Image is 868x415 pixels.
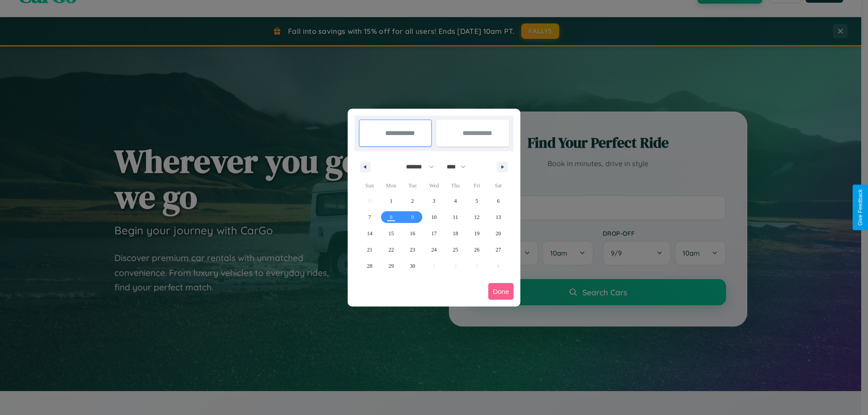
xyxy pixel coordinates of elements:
[431,225,437,242] span: 17
[390,193,392,209] span: 1
[495,209,501,225] span: 13
[466,242,487,258] button: 26
[390,209,392,225] span: 8
[466,193,487,209] button: 5
[410,225,415,242] span: 16
[423,193,444,209] button: 3
[488,242,509,258] button: 27
[857,189,863,226] div: Give Feedback
[495,242,501,258] span: 27
[380,242,401,258] button: 22
[488,283,514,300] button: Done
[359,258,380,274] button: 28
[445,178,466,193] span: Thu
[474,225,480,242] span: 19
[388,242,394,258] span: 22
[402,225,423,242] button: 16
[359,242,380,258] button: 21
[367,225,373,242] span: 14
[474,209,480,225] span: 12
[402,209,423,225] button: 9
[367,242,373,258] span: 21
[388,225,394,242] span: 15
[431,242,437,258] span: 24
[359,178,380,193] span: Sun
[380,178,401,193] span: Mon
[488,193,509,209] button: 6
[454,193,457,209] span: 4
[368,209,371,225] span: 7
[411,209,414,225] span: 9
[380,258,401,274] button: 29
[359,225,380,242] button: 14
[423,178,444,193] span: Wed
[445,193,466,209] button: 4
[402,178,423,193] span: Tue
[466,178,487,193] span: Fri
[453,209,458,225] span: 11
[476,193,478,209] span: 5
[497,193,500,209] span: 6
[488,209,509,225] button: 13
[431,209,437,225] span: 10
[402,242,423,258] button: 23
[445,242,466,258] button: 25
[380,225,401,242] button: 15
[488,178,509,193] span: Sat
[402,193,423,209] button: 2
[423,225,444,242] button: 17
[466,209,487,225] button: 12
[410,242,415,258] span: 23
[367,258,373,274] span: 28
[466,225,487,242] button: 19
[453,225,458,242] span: 18
[380,209,401,225] button: 8
[445,225,466,242] button: 18
[474,242,480,258] span: 26
[380,193,401,209] button: 1
[388,258,394,274] span: 29
[433,193,435,209] span: 3
[423,242,444,258] button: 24
[423,209,444,225] button: 10
[402,258,423,274] button: 30
[488,225,509,242] button: 20
[445,209,466,225] button: 11
[495,225,501,242] span: 20
[359,209,380,225] button: 7
[453,242,458,258] span: 25
[410,258,415,274] span: 30
[411,193,414,209] span: 2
